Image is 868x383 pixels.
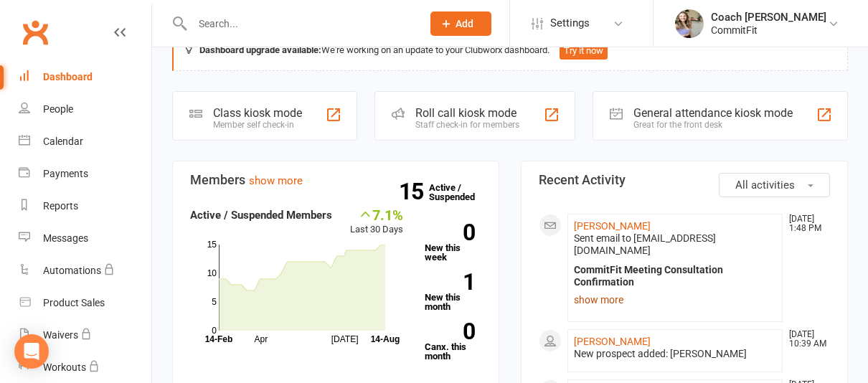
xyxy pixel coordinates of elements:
[560,42,608,60] button: Try it now
[719,173,830,197] button: All activities
[425,224,481,262] a: 0New this week
[19,158,151,190] a: Payments
[415,120,519,130] div: Staff check-in for members
[430,11,491,36] button: Add
[782,330,829,349] time: [DATE] 10:39 AM
[425,271,475,293] strong: 1
[190,173,481,187] h3: Members
[350,207,403,237] div: Last 30 Days
[574,220,651,232] a: [PERSON_NAME]
[43,71,93,82] div: Dashboard
[539,173,830,187] h3: Recent Activity
[711,24,826,37] div: CommitFit
[190,209,332,222] strong: Active / Suspended Members
[19,190,151,222] a: Reports
[19,61,151,93] a: Dashboard
[550,7,590,39] span: Settings
[213,120,302,130] div: Member self check-in
[415,106,519,120] div: Roll call kiosk mode
[425,273,481,311] a: 1New this month
[633,120,793,130] div: Great for the front desk
[425,323,481,361] a: 0Canx. this month
[19,287,151,319] a: Product Sales
[456,18,473,29] span: Add
[19,319,151,351] a: Waivers
[574,348,776,360] div: New prospect added: [PERSON_NAME]
[43,329,78,341] div: Waivers
[574,336,651,347] a: [PERSON_NAME]
[574,264,776,288] div: CommitFit Meeting Consultation Confirmation
[633,106,793,120] div: General attendance kiosk mode
[735,179,795,191] span: All activities
[43,103,73,115] div: People
[19,255,151,287] a: Automations
[782,214,829,233] time: [DATE] 1:48 PM
[43,265,101,276] div: Automations
[43,361,86,373] div: Workouts
[43,168,88,179] div: Payments
[425,321,475,342] strong: 0
[19,222,151,255] a: Messages
[675,9,704,38] img: thumb_image1716750950.png
[19,93,151,126] a: People
[14,334,49,369] div: Open Intercom Messenger
[17,14,53,50] a: Clubworx
[350,207,403,222] div: 7.1%
[19,126,151,158] a: Calendar
[172,31,848,71] div: We're working on an update to your Clubworx dashboard.
[399,181,429,202] strong: 15
[43,232,88,244] div: Messages
[43,200,78,212] div: Reports
[711,11,826,24] div: Coach [PERSON_NAME]
[574,290,776,310] a: show more
[429,172,492,212] a: 15Active / Suspended
[199,44,321,55] strong: Dashboard upgrade available:
[188,14,412,34] input: Search...
[43,136,83,147] div: Calendar
[574,232,716,256] span: Sent email to [EMAIL_ADDRESS][DOMAIN_NAME]
[43,297,105,308] div: Product Sales
[213,106,302,120] div: Class kiosk mode
[249,174,303,187] a: show more
[425,222,475,243] strong: 0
